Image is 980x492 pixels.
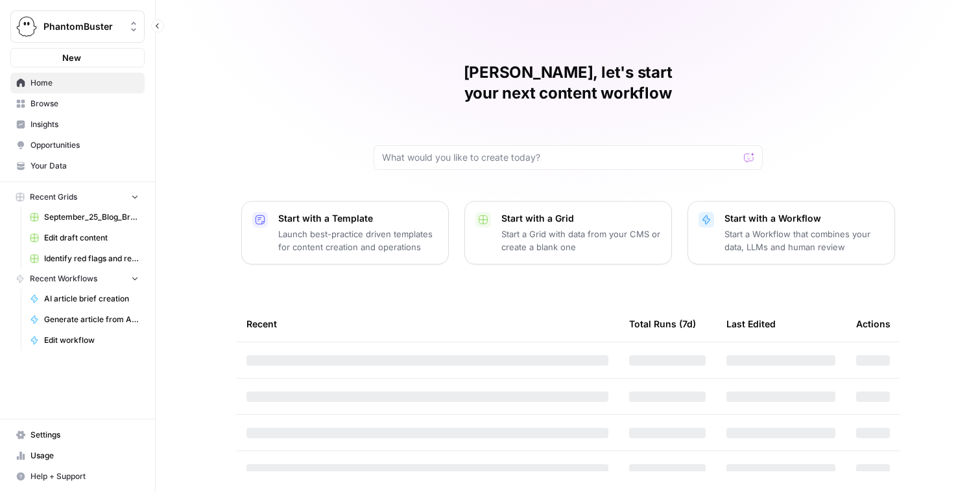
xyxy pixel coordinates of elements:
span: Your Data [30,160,139,172]
a: Usage [10,445,145,466]
a: Home [10,73,145,93]
a: Generate article from AI brief- final [24,309,145,330]
button: Start with a GridStart a Grid with data from your CMS or create a blank one [464,201,672,264]
span: AI article brief creation [44,293,139,305]
button: Start with a TemplateLaunch best-practice driven templates for content creation and operations [241,201,449,264]
span: New [62,51,81,64]
a: AI article brief creation [24,288,145,309]
div: Recent [246,306,608,342]
span: Edit draft content [44,232,139,244]
span: Generate article from AI brief- final [44,314,139,325]
a: Opportunities [10,135,145,156]
a: Browse [10,93,145,114]
button: Start with a WorkflowStart a Workflow that combines your data, LLMs and human review [687,201,895,264]
span: PhantomBuster [43,20,122,33]
span: Opportunities [30,139,139,151]
button: New [10,48,145,67]
a: Identify red flags and rewrite: Brand alignment editor Grid [24,248,145,269]
button: Recent Grids [10,187,145,207]
span: Edit workflow [44,334,139,346]
button: Workspace: PhantomBuster [10,10,145,43]
div: Total Runs (7d) [629,306,696,342]
p: Start a Workflow that combines your data, LLMs and human review [724,228,884,253]
span: Identify red flags and rewrite: Brand alignment editor Grid [44,253,139,264]
button: Recent Workflows [10,269,145,288]
span: Help + Support [30,471,139,482]
a: Edit workflow [24,330,145,351]
h1: [PERSON_NAME], let's start your next content workflow [374,62,763,104]
a: Insights [10,114,145,135]
p: Start a Grid with data from your CMS or create a blank one [501,228,661,253]
span: Insights [30,119,139,130]
p: Start with a Grid [501,212,661,225]
p: Launch best-practice driven templates for content creation and operations [278,228,438,253]
input: What would you like to create today? [382,151,739,164]
span: Usage [30,450,139,462]
span: Recent Grids [30,191,77,203]
span: Home [30,77,139,89]
span: Browse [30,98,139,110]
a: Settings [10,425,145,445]
a: Your Data [10,156,145,176]
a: September_25_Blog_Briefs.csv [24,207,145,228]
p: Start with a Template [278,212,438,225]
img: PhantomBuster Logo [15,15,38,38]
span: Recent Workflows [30,273,97,285]
span: September_25_Blog_Briefs.csv [44,211,139,223]
div: Last Edited [726,306,776,342]
button: Help + Support [10,466,145,487]
div: Actions [856,306,890,342]
p: Start with a Workflow [724,212,884,225]
a: Edit draft content [24,228,145,248]
span: Settings [30,429,139,441]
